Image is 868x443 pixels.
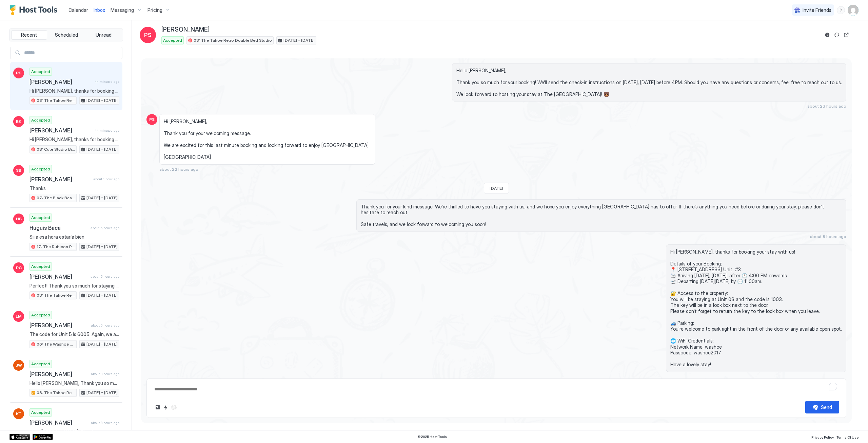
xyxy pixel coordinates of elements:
span: Messaging [111,7,134,13]
span: [DATE] [490,186,503,191]
div: Send [821,404,832,411]
span: [DATE] - [DATE] [86,341,118,347]
span: Terms Of Use [836,435,859,439]
span: LM [16,313,22,319]
span: Hi [PERSON_NAME], thanks for booking your stay with us! Details of your Booking: 📍 [STREET_ADDRES... [29,88,119,94]
span: Hi [PERSON_NAME], Thank you for your welcoming message. We are excited for this last minute booki... [164,118,371,160]
span: KT [16,411,22,417]
span: PC [16,265,22,271]
span: PS [149,116,155,123]
span: [DATE] - [DATE] [86,97,118,104]
span: 44 minutes ago [95,79,119,84]
span: 03: The Tahoe Retro Double Bed Studio [37,390,75,396]
span: 03: The Tahoe Retro Double Bed Studio [194,37,272,43]
span: about 5 hours ago [91,274,119,279]
span: Sii a esa hora estaría bien [29,234,119,240]
span: PS [16,70,21,76]
span: 08: Cute Studio Bike to Beach [37,146,75,152]
span: Scheduled [55,32,78,38]
button: Send [805,401,839,413]
span: 03: The Tahoe Retro Double Bed Studio [37,97,75,104]
span: [PERSON_NAME] [29,176,91,183]
textarea: To enrich screen reader interactions, please activate Accessibility in Grammarly extension settings [154,383,839,395]
button: Unread [85,30,121,40]
span: Hi [PERSON_NAME], thanks for booking your stay with us! Details of your Booking: 📍 [STREET_ADDRES... [29,136,119,143]
a: Google Play Store [33,434,53,440]
span: Hello [PERSON_NAME], Thank you so much for your booking! We'll send the check-in instructions [DA... [29,380,119,386]
span: [PERSON_NAME] [29,273,88,280]
a: Privacy Policy [811,433,834,440]
span: Huguis Baca [29,224,88,231]
span: HB [16,216,22,222]
span: Accepted [31,361,50,367]
input: Input Field [21,47,122,59]
span: JW [16,362,22,368]
span: Accepted [31,312,50,318]
span: [DATE] - [DATE] [86,390,118,396]
span: Pricing [147,7,162,13]
span: Privacy Policy [811,435,834,439]
span: about 23 hours ago [807,104,846,109]
span: Accepted [163,37,182,43]
button: Scheduled [48,30,84,40]
a: Inbox [94,6,105,14]
span: about 1 hour ago [93,177,119,181]
span: Calendar [68,7,88,13]
span: Hello [PERSON_NAME], Thank you so much for your booking! We'll send the check-in instructions [DA... [29,429,119,435]
span: SB [16,167,21,173]
a: Host Tools Logo [9,5,60,15]
span: [PERSON_NAME] [29,371,88,377]
span: PS [144,31,152,39]
span: Perfect! Thank you so much for staying with us; it was a pleasure to host you! We hope you had a ... [29,283,119,289]
span: 07: The Black Bear King Studio [37,195,75,201]
span: about 6 hours ago [91,323,119,328]
span: Inbox [94,7,105,13]
span: [PERSON_NAME] [29,419,88,426]
button: Recent [11,30,47,40]
span: Accepted [31,69,50,75]
span: 17: The Rubicon Pet Friendly Studio [37,244,75,250]
div: tab-group [9,29,123,41]
span: about 5 hours ago [91,226,119,230]
span: [DATE] - [DATE] [86,292,118,298]
span: 03: The Tahoe Retro Double Bed Studio [37,292,75,298]
span: about 8 hours ago [91,372,119,376]
a: App Store [9,434,30,440]
span: [DATE] - [DATE] [283,37,315,43]
span: Hello [PERSON_NAME], Thank you so much for your booking! We'll send the check-in instructions on ... [456,68,842,97]
span: [PERSON_NAME] [161,26,210,34]
span: 44 minutes ago [95,128,119,133]
span: Accepted [31,263,50,270]
a: Calendar [68,6,88,14]
button: Quick reply [162,403,170,411]
span: about 8 hours ago [91,421,119,425]
button: Upload image [154,403,162,411]
span: [PERSON_NAME] [29,322,88,329]
span: Accepted [31,215,50,221]
span: Accepted [31,166,50,172]
span: © 2025 Host Tools [417,435,447,439]
span: [DATE] - [DATE] [86,146,118,152]
a: Terms Of Use [836,433,859,440]
span: Thank you for your kind message! We’re thrilled to have you staying with us, and we hope you enjo... [361,204,842,227]
span: Accepted [31,409,50,416]
span: [DATE] - [DATE] [86,244,118,250]
span: Accepted [31,117,50,123]
span: The code for Unit 5 is 6005. Again, we are very sorry for the inconvenience. [29,331,119,337]
span: [PERSON_NAME] [29,127,92,134]
span: about 8 hours ago [810,234,846,239]
span: Hi [PERSON_NAME], thanks for booking your stay with us! Details of your Booking: 📍 [STREET_ADDRES... [670,249,842,368]
span: BK [16,118,21,125]
span: 06: The Washoe Sierra Studio [37,341,75,347]
span: Unread [96,32,112,38]
span: [DATE] - [DATE] [86,195,118,201]
span: about 22 hours ago [159,167,198,172]
span: Thanks [29,185,119,191]
span: [PERSON_NAME] [29,78,92,85]
span: Recent [21,32,37,38]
